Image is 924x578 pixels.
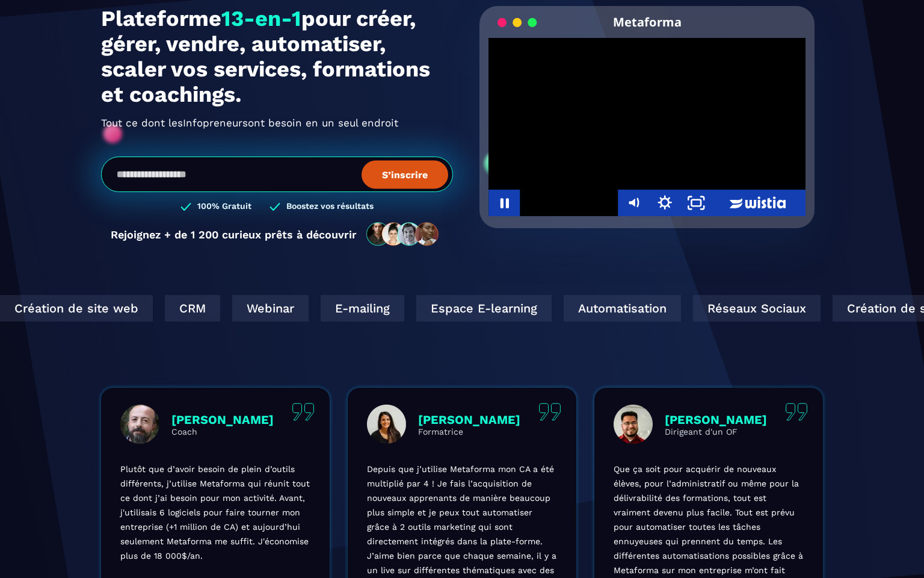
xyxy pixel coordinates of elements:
[101,113,453,132] h2: Tout ce dont les ont besoin en un seul endroit
[230,295,306,322] div: Webinar
[618,190,649,216] button: Mute
[418,412,520,427] p: [PERSON_NAME]
[197,201,251,213] h3: 100% Gratuit
[497,17,537,28] img: loading
[613,6,682,38] h2: Metaforma
[180,201,191,213] img: checked
[162,295,218,322] div: CRM
[691,295,818,322] div: Réseaux Sociaux
[614,405,653,444] img: profile
[680,190,712,216] button: Unfullscreen
[418,427,520,437] p: Formatrice
[649,190,680,216] button: Show settings menu
[101,6,453,107] h1: Plateforme pour créer, gérer, vendre, automatiser, scaler vos services, formations et coachings.
[111,228,357,241] p: Rejoignez + de 1 200 curieux prêts à découvrir
[286,201,374,213] h3: Boostez vos résultats
[171,412,274,427] p: [PERSON_NAME]
[183,122,314,141] span: Organismes De Formation
[538,403,561,421] img: quote
[665,427,767,437] p: Dirigeant d'un OF
[120,462,310,563] p: Plutôt que d’avoir besoin de plein d’outils différents, j’utilise Metaforma qui réunit tout ce do...
[414,295,549,322] div: Espace E-learning
[318,295,402,322] div: E-mailing
[665,412,767,427] p: [PERSON_NAME]
[367,405,406,444] img: profile
[785,403,808,421] img: quote
[362,160,448,188] button: S’inscrire
[488,190,520,216] button: Pause
[171,427,274,437] p: Coach
[561,295,679,322] div: Automatisation
[183,112,248,131] span: Infopreneurs
[120,405,159,444] img: profile
[292,403,315,421] img: quote
[269,201,280,213] img: checked
[221,6,301,31] span: 13-en-1
[712,190,805,216] a: Wistia Logo -- Learn More
[363,222,443,247] img: community-people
